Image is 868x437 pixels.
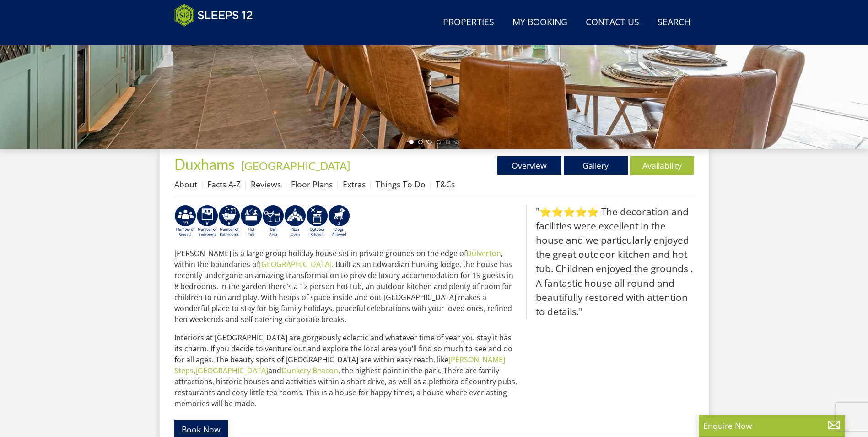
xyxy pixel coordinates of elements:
[240,205,262,238] img: AD_4nXcpX5uDwed6-YChlrI2BYOgXwgg3aqYHOhRm0XfZB-YtQW2NrmeCr45vGAfVKUq4uWnc59ZmEsEzoF5o39EWARlT1ewO...
[306,205,328,238] img: AD_4nXfTH09p_77QXgSCMRwRHt9uPNW8Va4Uit02IXPabNXDWzciDdevrPBrTCLz6v3P7E_ej9ytiKnaxPMKY2ysUWAwIMchf...
[654,12,694,33] a: Search
[174,205,196,238] img: AD_4nXemKeu6DNuY4c4--o6LbDYzAEsRSNjT9npw8rqZS7ofPydHnFb20pgn4ety11FyE7qVC7d4fHN8Vj1vU1aotN72i6LBF...
[174,4,253,27] img: Sleeps 12
[174,248,518,325] p: [PERSON_NAME] is a large group holiday house set in private grounds on the edge of , within the b...
[195,366,268,376] a: [GEOGRAPHIC_DATA]
[174,155,237,173] a: Duxhams
[262,205,284,238] img: AD_4nXeUnLxUhQNc083Qf4a-s6eVLjX_ttZlBxbnREhztiZs1eT9moZ8e5Fzbx9LK6K9BfRdyv0AlCtKptkJvtknTFvAhI3RM...
[564,156,628,175] a: Gallery
[196,205,218,238] img: AD_4nXdDsAEOsbB9lXVrxVfY2IQYeHBfnUx_CaUFRBzfuaO8RNyyXxlH2Wf_qPn39V6gbunYCn1ooRbZ7oinqrctKIqpCrBIv...
[509,12,571,33] a: My Booking
[237,159,350,172] span: -
[328,205,350,238] img: AD_4nXe7_8LrJK20fD9VNWAdfykBvHkWcczWBt5QOadXbvIwJqtaRaRf-iI0SeDpMmH1MdC9T1Vy22FMXzzjMAvSuTB5cJ7z5...
[170,32,266,40] iframe: Customer reviews powered by Trustpilot
[259,259,332,269] a: [GEOGRAPHIC_DATA]
[174,332,518,409] p: Interiors at [GEOGRAPHIC_DATA] are gorgeously eclectic and whatever time of year you stay it has ...
[343,179,366,190] a: Extras
[630,156,694,175] a: Availability
[281,366,338,376] a: Dunkery Beacon
[174,155,235,173] span: Duxhams
[284,205,306,238] img: AD_4nXcLqu7mHUlbleRlt8iu7kfgD4c5vuY3as6GS2DgJT-pw8nhcZXGoB4_W80monpGRtkoSxUHjxYl0H8gUZYdyx3eTSZ87...
[174,355,505,376] a: [PERSON_NAME] Steps
[376,179,426,190] a: Things To Do
[436,179,455,190] a: T&Cs
[582,12,643,33] a: Contact Us
[526,205,694,319] blockquote: "⭐⭐⭐⭐⭐ The decoration and facilities were excellent in the house and we particularly enjoyed the ...
[291,179,333,190] a: Floor Plans
[218,205,240,238] img: AD_4nXfEea9fjsBZaYM4FQkOmSL2mp7prwrKUMtvyDVH04DEZZ-fQK5N-KFpYD8-mF-DZQItcvVNpXuH_8ZZ4uNBQemi_VHZz...
[703,420,841,432] p: Enquire Now
[207,179,241,190] a: Facts A-Z
[241,159,350,172] a: [GEOGRAPHIC_DATA]
[174,179,197,190] a: About
[466,248,501,258] a: Dulverton
[497,156,561,175] a: Overview
[251,179,281,190] a: Reviews
[439,12,498,33] a: Properties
